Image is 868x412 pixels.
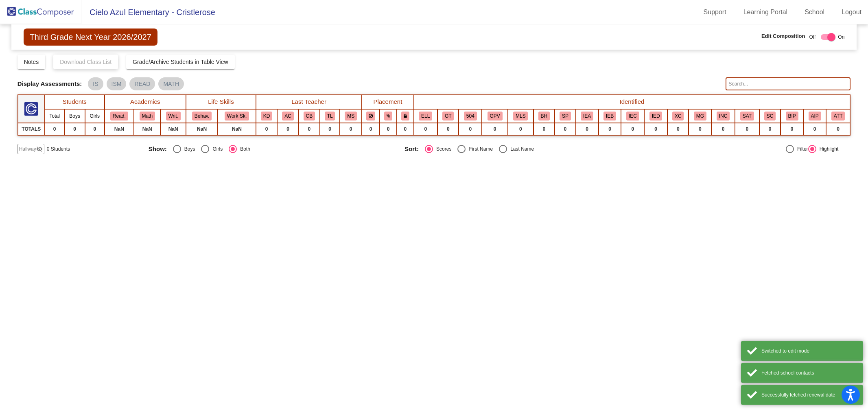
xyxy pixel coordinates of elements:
[299,123,320,135] td: 0
[282,112,293,121] button: AC
[488,112,503,121] button: GPV
[149,145,398,153] mat-radio-group: Select an option
[85,123,105,135] td: 0
[482,123,508,135] td: 0
[362,123,380,135] td: 0
[838,33,844,41] span: On
[88,77,103,90] mat-chip: IS
[404,145,654,153] mat-radio-group: Select an option
[697,6,733,19] a: Support
[798,6,831,19] a: School
[672,112,684,121] button: XC
[759,123,781,135] td: 0
[237,145,250,153] div: Both
[345,112,357,121] button: MS
[277,123,298,135] td: 0
[256,109,277,123] th: Kathryn Dallimore
[397,109,413,123] th: Keep with teacher
[209,145,223,153] div: Girls
[133,59,228,65] span: Grade/Archive Students in Table View
[711,109,735,123] th: Inclusion
[576,109,599,123] th: IEP - A
[694,112,706,121] button: MG
[45,95,105,109] th: Students
[786,112,798,121] button: BIP
[816,145,839,153] div: Highlight
[437,123,459,135] td: 0
[726,77,851,90] input: Search...
[304,112,315,121] button: CB
[105,123,134,135] td: NaN
[599,109,621,123] th: IEP - B
[717,112,730,121] button: INC
[17,80,82,88] span: Display Assessments:
[380,123,397,135] td: 0
[466,145,493,153] div: First Name
[831,112,845,121] button: ATT
[759,109,781,123] th: Social Communication
[18,123,45,135] td: TOTALS
[181,145,195,153] div: Boys
[459,109,482,123] th: 504 Plan
[218,123,256,135] td: NaN
[320,109,340,123] th: Tiffany Loera
[649,112,662,121] button: IED
[414,95,851,109] th: Identified
[794,145,808,153] div: Filter
[533,123,555,135] td: 0
[809,33,816,41] span: Off
[45,109,65,123] th: Total
[513,112,528,121] button: MLS
[81,6,215,19] span: Cielo Azul Elementary - Cristlerose
[414,123,438,135] td: 0
[17,55,46,69] button: Notes
[599,123,621,135] td: 0
[533,109,555,123] th: Frequent Redirection
[689,109,711,123] th: Multi - Grade
[644,109,667,123] th: IEP - D
[459,123,482,135] td: 0
[166,112,181,121] button: Writ.
[581,112,593,121] button: IEA
[437,109,459,123] th: Gifted and Talented
[560,112,571,121] button: SP
[442,112,454,121] button: GT
[433,145,451,153] div: Scores
[761,32,805,40] span: Edit Composition
[256,95,362,109] th: Last Teacher
[380,109,397,123] th: Keep with students
[186,95,256,109] th: Life Skills
[160,123,186,135] td: NaN
[299,109,320,123] th: Crystal Booker
[826,123,850,135] td: 0
[414,109,438,123] th: English Language Learner
[621,109,644,123] th: IEP - C
[325,112,335,121] button: TL
[261,112,272,121] button: KD
[404,145,419,153] span: Sort:
[126,55,235,69] button: Grade/Archive Students in Table View
[603,112,616,121] button: IEB
[482,109,508,123] th: Good Parent Volunteer
[140,112,155,121] button: Math
[419,112,432,121] button: ELL
[47,145,70,153] span: 0 Students
[186,123,218,135] td: NaN
[508,109,533,123] th: MLSS
[735,109,759,123] th: SAT
[809,112,821,121] button: AIP
[105,95,186,109] th: Academics
[36,146,43,152] mat-icon: visibility_off
[761,369,857,377] div: Fetched school contacts
[24,59,39,65] span: Notes
[781,109,803,123] th: BIP
[45,123,65,135] td: 0
[107,77,127,90] mat-chip: ISM
[737,6,794,19] a: Learning Portal
[781,123,803,135] td: 0
[225,112,249,121] button: Work Sk.
[826,109,850,123] th: ATT 18+
[362,95,413,109] th: Placement
[644,123,667,135] td: 0
[134,123,160,135] td: NaN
